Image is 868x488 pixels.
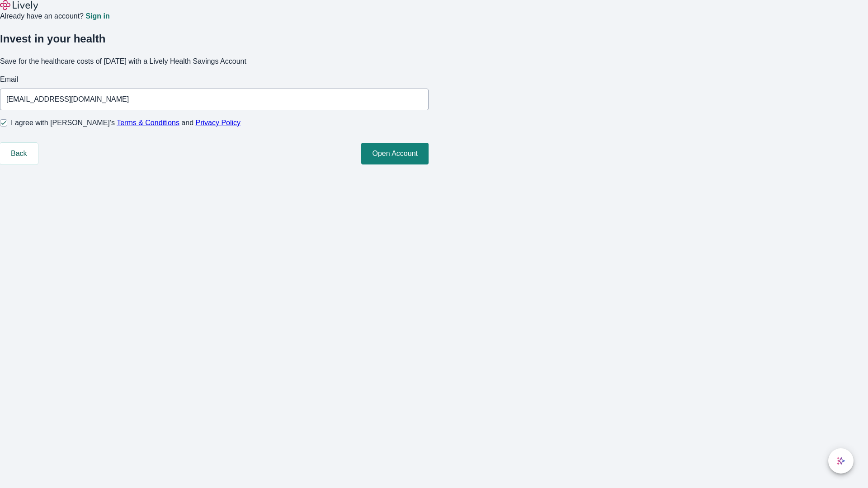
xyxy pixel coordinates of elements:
a: Sign in [85,13,109,20]
svg: Lively AI Assistant [836,456,845,465]
a: Terms & Conditions [117,119,179,127]
a: Privacy Policy [196,119,241,127]
button: chat [828,448,854,474]
span: I agree with [PERSON_NAME]’s and [11,117,241,128]
button: Open Account [361,143,429,164]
